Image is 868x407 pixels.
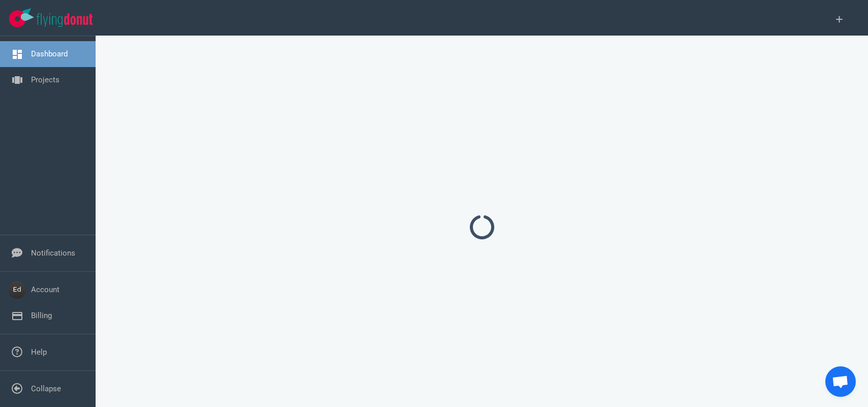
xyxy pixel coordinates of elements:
img: Flying Donut text logo [37,13,93,27]
a: Account [31,285,59,294]
a: Notifications [31,248,75,258]
a: Projects [31,75,59,84]
a: Dashboard [31,49,68,58]
a: Billing [31,311,52,320]
a: Aprire la chat [825,366,856,397]
a: Collapse [31,384,61,393]
a: Help [31,348,47,357]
